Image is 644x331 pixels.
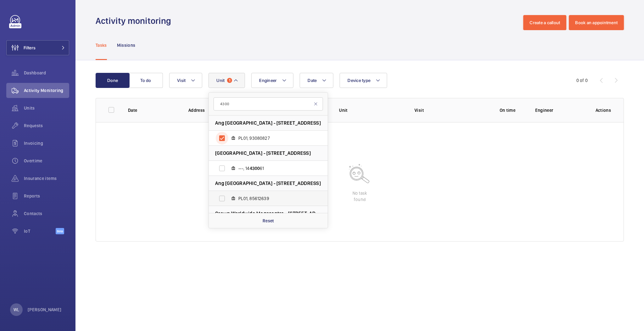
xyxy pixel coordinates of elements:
[251,73,293,88] button: Engineer
[24,122,69,129] span: Requests
[227,78,232,83] span: 1
[24,210,69,217] span: Contacts
[188,107,329,113] p: Address
[340,73,387,88] button: Device type
[490,107,525,113] p: On time
[208,73,245,88] button: Unit1
[128,107,178,113] p: Date
[24,228,56,234] span: IoT
[24,140,69,146] span: Invoicing
[214,97,323,111] input: Search by unit or address
[215,180,321,187] span: Ang [GEOGRAPHIC_DATA] - [STREET_ADDRESS]
[96,73,130,88] button: Done
[263,218,274,224] p: Reset
[596,107,611,113] p: Actions
[24,45,36,51] span: Filters
[414,107,480,113] p: Visit
[14,307,19,313] p: WL
[250,166,260,171] span: 4300
[24,87,69,94] span: Activity Monitoring
[56,228,64,234] span: Beta
[28,307,62,313] p: [PERSON_NAME]
[569,15,624,30] button: Book an appointment
[308,78,317,83] span: Date
[353,190,367,203] p: No task found
[216,78,225,83] span: Unit
[215,120,321,126] span: Ang [GEOGRAPHIC_DATA] - [STREET_ADDRESS]
[259,78,277,83] span: Engineer
[24,105,69,111] span: Units
[576,77,588,84] div: 0 of 0
[24,193,69,199] span: Reports
[238,135,311,141] span: PL01, 93080827
[523,15,566,30] button: Create a callout
[300,73,333,88] button: Date
[339,107,404,113] p: Unit
[24,175,69,182] span: Insurance items
[177,78,186,83] span: Visit
[6,40,69,55] button: Filters
[117,42,136,48] p: Missions
[24,70,69,76] span: Dashboard
[215,210,321,217] span: Crown Worldwide Megacentre - [STREET_ADDRESS]
[238,165,311,171] span: ---, 14 61
[96,42,107,48] p: Tasks
[215,150,311,156] span: [GEOGRAPHIC_DATA] - [STREET_ADDRESS]
[24,158,69,164] span: Overtime
[96,15,175,27] h1: Activity monitoring
[347,78,370,83] span: Device type
[238,195,311,202] span: PL01, 85612639
[129,73,163,88] button: To do
[169,73,202,88] button: Visit
[535,107,586,113] p: Engineer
